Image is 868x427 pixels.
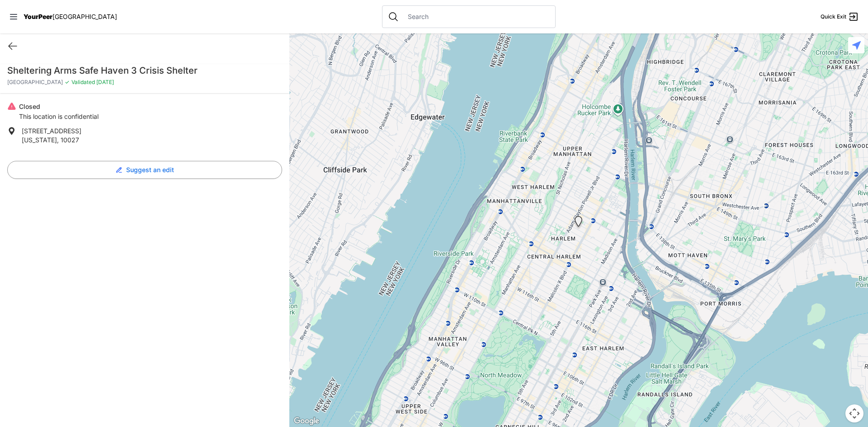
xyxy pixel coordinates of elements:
img: Google [292,415,321,427]
p: Closed [19,102,99,111]
span: [GEOGRAPHIC_DATA] [7,79,63,86]
a: YourPeer[GEOGRAPHIC_DATA] [24,14,117,19]
p: This location is confidential [19,112,99,121]
span: YourPeer [24,13,52,20]
span: [DATE] [95,79,114,85]
span: Validated [71,79,95,85]
span: [STREET_ADDRESS] [22,127,81,135]
a: Quick Exit [821,11,859,22]
span: Suggest an edit [126,165,174,174]
span: Quick Exit [821,13,846,20]
button: Map camera controls [845,404,863,422]
a: Open this area in Google Maps (opens a new window) [292,415,321,427]
span: [GEOGRAPHIC_DATA] [52,13,117,20]
h1: Sheltering Arms Safe Haven 3 Crisis Shelter [7,64,282,77]
span: , [57,136,59,144]
span: ✓ [65,79,70,86]
span: 10027 [61,136,79,144]
button: Suggest an edit [7,161,282,179]
span: [US_STATE] [22,136,57,144]
input: Search [402,12,550,21]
